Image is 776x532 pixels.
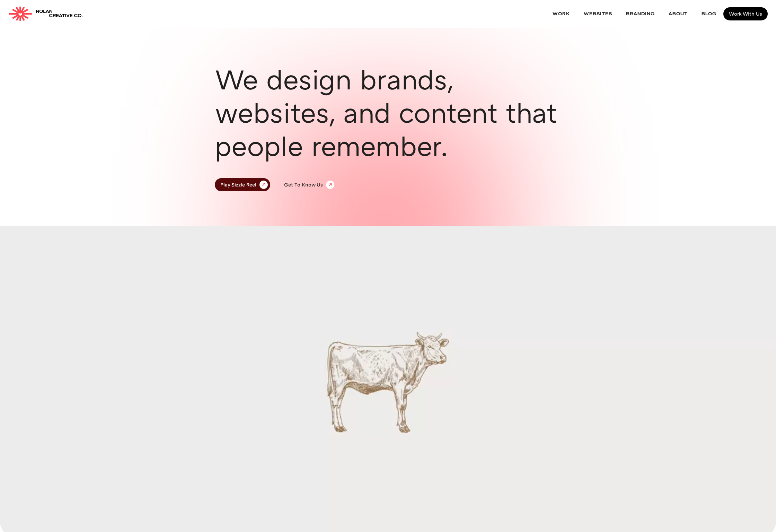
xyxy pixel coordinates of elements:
div: Work With Us [729,11,762,16]
a: Work With Us [723,7,768,20]
a: Blog [695,5,723,23]
div: Get To Know Us [284,182,323,187]
h1: We design brands, websites, and content that people remember. [215,62,561,162]
a: websites [577,5,619,23]
a: Branding [619,5,662,23]
a: home [8,7,83,21]
div: Play Sizzle Reel [220,181,256,188]
a: Work [546,5,577,23]
a: About [662,5,695,23]
a: Get To Know Us [279,178,337,191]
img: Nolan Creative Co. [8,7,32,21]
